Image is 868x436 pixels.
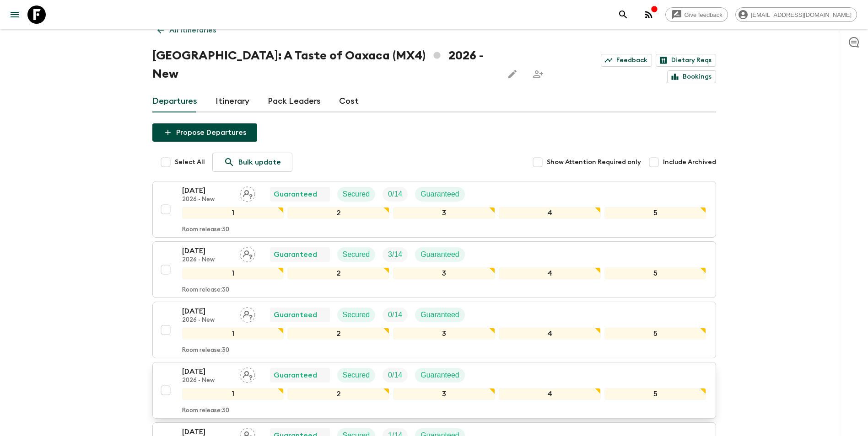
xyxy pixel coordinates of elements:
div: Trip Fill [383,187,408,202]
span: [EMAIL_ADDRESS][DOMAIN_NAME] [746,11,857,18]
p: 2026 - New [182,317,232,324]
span: Include Archived [663,158,716,167]
p: [DATE] [182,245,232,256]
span: Assign pack leader [240,189,255,197]
div: 3 [393,328,495,340]
div: 3 [393,388,495,400]
p: 2026 - New [182,377,232,384]
p: [DATE] [182,366,232,377]
p: Room release: 30 [182,226,229,234]
p: Secured [343,189,370,200]
p: Room release: 30 [182,407,229,415]
span: Select All [175,158,205,167]
div: 2 [287,267,389,279]
button: [DATE]2026 - NewAssign pack leaderGuaranteedSecuredTrip FillGuaranteed12345Room release:30 [152,362,716,419]
div: Secured [337,368,376,383]
p: 0 / 14 [388,370,402,381]
p: 0 / 14 [388,309,402,320]
div: 4 [499,388,601,400]
p: Guaranteed [274,309,317,320]
a: Bulk update [212,153,292,172]
div: 4 [499,328,601,340]
p: Guaranteed [274,370,317,381]
a: Pack Leaders [268,90,321,112]
div: Trip Fill [383,247,408,262]
p: Guaranteed [274,189,317,200]
p: Guaranteed [421,370,459,381]
p: 2026 - New [182,196,232,203]
p: Secured [343,309,370,320]
div: 1 [182,388,284,400]
p: Guaranteed [421,189,459,200]
p: 2026 - New [182,256,232,264]
a: Itinerary [216,90,249,112]
button: Propose Departures [152,123,257,142]
div: 3 [393,207,495,219]
div: 4 [499,207,601,219]
button: menu [5,5,24,24]
span: Show Attention Required only [547,158,641,167]
span: Assign pack leader [240,310,255,317]
span: Assign pack leader [240,370,255,378]
div: Trip Fill [383,308,408,322]
p: 0 / 14 [388,189,402,200]
button: [DATE]2026 - NewAssign pack leaderGuaranteedSecuredTrip FillGuaranteed12345Room release:30 [152,181,716,238]
div: [EMAIL_ADDRESS][DOMAIN_NAME] [735,7,857,22]
div: 5 [604,388,706,400]
p: Guaranteed [274,249,317,260]
p: Room release: 30 [182,287,229,294]
p: Guaranteed [421,309,459,320]
p: All itineraries [169,25,216,36]
span: Assign pack leader [240,250,255,257]
p: Room release: 30 [182,347,229,354]
p: Bulk update [238,157,281,168]
a: Departures [152,90,197,112]
h1: [GEOGRAPHIC_DATA]: A Taste of Oaxaca (MX4) 2026 - New [152,47,496,83]
a: All itineraries [152,21,221,39]
div: 1 [182,207,284,219]
p: Secured [343,370,370,381]
p: [DATE] [182,306,232,317]
div: 5 [604,328,706,340]
div: 2 [287,328,389,340]
p: Guaranteed [421,249,459,260]
div: 3 [393,267,495,279]
div: 5 [604,267,706,279]
button: search adventures [614,5,632,24]
div: Secured [337,187,376,202]
p: 3 / 14 [388,249,402,260]
div: 2 [287,388,389,400]
a: Cost [339,90,359,112]
div: 5 [604,207,706,219]
div: 1 [182,328,284,340]
div: 2 [287,207,389,219]
div: 4 [499,267,601,279]
a: Give feedback [665,7,728,22]
a: Dietary Reqs [656,54,716,67]
span: Share this itinerary [529,65,547,83]
button: Edit this itinerary [503,65,522,83]
button: [DATE]2026 - NewAssign pack leaderGuaranteedSecuredTrip FillGuaranteed12345Room release:30 [152,241,716,298]
p: Secured [343,249,370,260]
div: Secured [337,308,376,322]
button: [DATE]2026 - NewAssign pack leaderGuaranteedSecuredTrip FillGuaranteed12345Room release:30 [152,302,716,358]
div: 1 [182,267,284,279]
p: [DATE] [182,185,232,196]
a: Bookings [667,70,716,83]
div: Secured [337,247,376,262]
a: Feedback [601,54,652,67]
span: Give feedback [679,11,728,18]
div: Trip Fill [383,368,408,383]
